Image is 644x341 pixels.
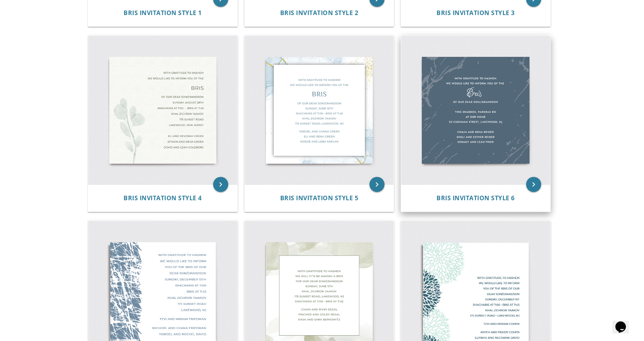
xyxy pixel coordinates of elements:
[280,9,359,17] a: Bris Invitation Style 2
[526,177,541,192] a: keyboard_arrow_right
[124,9,202,17] span: Bris Invitation Style 1
[436,195,515,202] a: Bris Invitation Style 6
[245,36,394,185] img: Bris Invitation Style 5
[436,194,515,202] span: Bris Invitation Style 6
[280,195,359,202] a: Bris Invitation Style 5
[401,36,550,185] img: Bris Invitation Style 6
[280,194,359,202] span: Bris Invitation Style 5
[124,195,202,202] a: Bris Invitation Style 4
[213,177,228,192] a: keyboard_arrow_right
[280,9,359,17] span: Bris Invitation Style 2
[612,311,636,333] iframe: chat widget
[436,9,515,17] span: Bris Invitation Style 3
[124,194,202,202] span: Bris Invitation Style 4
[369,177,385,192] a: keyboard_arrow_right
[124,9,202,17] a: Bris Invitation Style 1
[436,9,515,17] a: Bris Invitation Style 3
[88,36,237,185] img: Bris Invitation Style 4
